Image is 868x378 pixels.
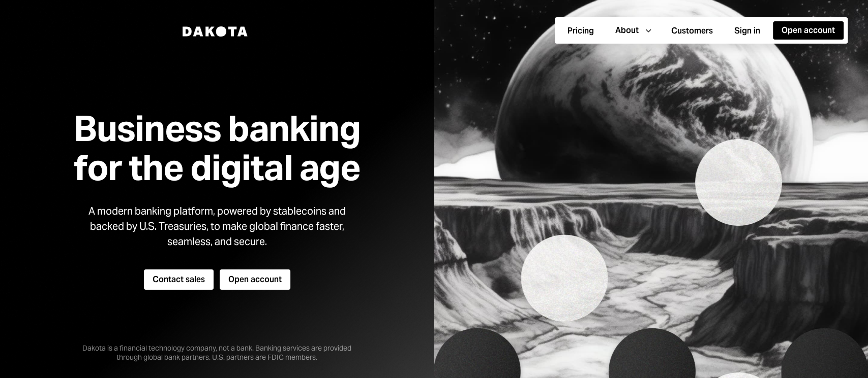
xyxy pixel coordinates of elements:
button: Open account [773,21,844,40]
a: Customers [663,21,722,41]
button: Customers [663,22,722,40]
h1: Business banking for the digital age [62,109,373,187]
a: Sign in [726,21,769,41]
a: Pricing [559,21,603,41]
div: Dakota is a financial technology company, not a bank. Banking services are provided through globa... [65,327,370,362]
div: About [615,25,639,36]
button: Open account [220,269,290,290]
div: A modern banking platform, powered by stablecoins and backed by U.S. Treasuries, to make global f... [80,203,354,249]
button: Pricing [559,22,603,40]
button: Sign in [726,22,769,40]
button: Contact sales [144,269,214,290]
button: About [607,21,659,40]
